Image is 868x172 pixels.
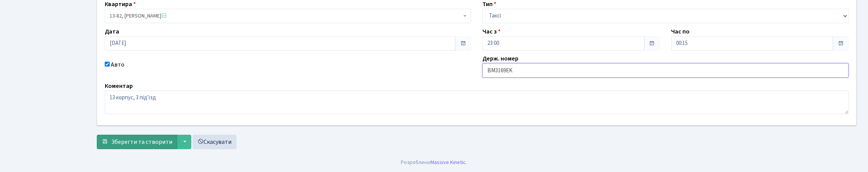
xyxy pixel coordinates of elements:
label: Держ. номер [482,54,518,63]
label: Коментар [105,81,133,91]
a: Massive Kinetic [431,158,466,166]
div: Розроблено . [401,158,467,167]
label: Час з [482,27,501,36]
button: Зберегти та створити [97,135,177,149]
a: Скасувати [192,135,236,149]
span: 13-82, Погребняк Катерина Володимирівна <span class='la la-check-square text-success'></span> [105,9,471,23]
label: Дата [105,27,119,36]
input: АА1234АА [482,63,849,78]
span: 13-82, Погребняк Катерина Володимирівна <span class='la la-check-square text-success'></span> [110,12,462,20]
label: Авто [111,60,124,69]
span: Зберегти та створити [111,138,172,146]
label: Час по [671,27,690,36]
textarea: 13 корпус, 3 під'їзд [105,91,849,114]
